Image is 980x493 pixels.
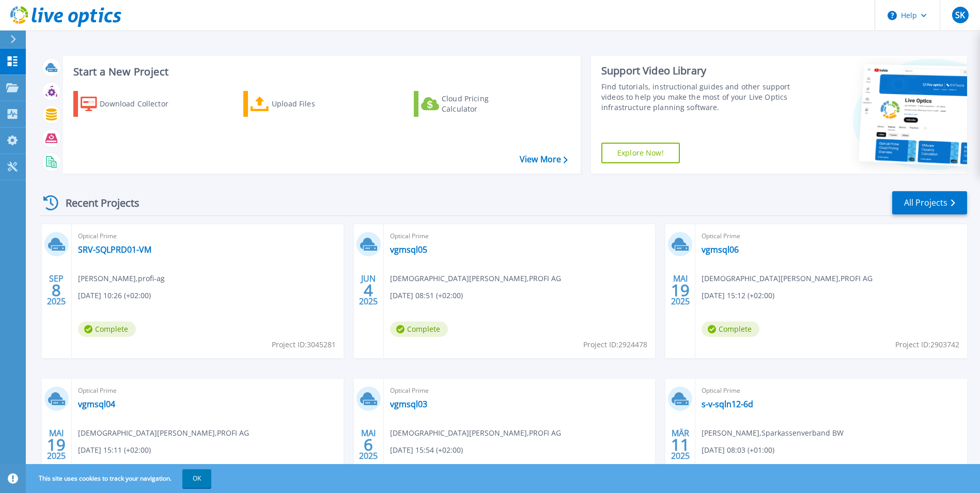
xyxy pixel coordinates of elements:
[390,244,427,255] a: vgmsql05
[390,230,649,242] span: Optical Prime
[359,271,378,309] div: JUN 2025
[78,427,249,439] span: [DEMOGRAPHIC_DATA][PERSON_NAME] , PROFI AG
[46,426,66,464] div: MAI 2025
[390,290,463,301] span: [DATE] 08:51 (+02:00)
[28,469,211,488] span: This site uses cookies to track your navigation.
[78,273,165,284] span: [PERSON_NAME] , profi-ag
[73,91,189,117] a: Download Collector
[702,399,753,409] a: s-v-sqln12-6d
[414,91,529,117] a: Cloud Pricing Calculator
[78,385,337,396] span: Optical Prime
[100,94,182,114] div: Download Collector
[78,444,151,456] span: [DATE] 15:11 (+02:00)
[601,64,793,78] div: Support Video Library
[390,385,649,396] span: Optical Prime
[601,143,680,163] a: Explore Now!
[359,426,378,464] div: MAI 2025
[442,94,524,114] div: Cloud Pricing Calculator
[702,427,844,439] span: [PERSON_NAME] , Sparkassenverband BW
[390,399,427,409] a: vgmsql03
[671,440,690,449] span: 11
[243,91,359,117] a: Upload Files
[364,286,373,295] span: 4
[702,230,961,242] span: Optical Prime
[702,321,759,337] span: Complete
[601,82,793,113] div: Find tutorials, instructional guides and other support videos to help you make the most of your L...
[671,286,690,295] span: 19
[671,271,690,309] div: MAI 2025
[52,286,61,295] span: 8
[390,321,448,337] span: Complete
[78,321,136,337] span: Complete
[892,191,967,214] a: All Projects
[78,230,337,242] span: Optical Prime
[390,273,561,284] span: [DEMOGRAPHIC_DATA][PERSON_NAME] , PROFI AG
[73,66,567,78] h3: Start a New Project
[702,444,774,456] span: [DATE] 08:03 (+01:00)
[47,440,66,449] span: 19
[955,11,965,19] span: SK
[78,290,151,301] span: [DATE] 10:26 (+02:00)
[702,244,739,255] a: vgmsql06
[390,427,561,439] span: [DEMOGRAPHIC_DATA][PERSON_NAME] , PROFI AG
[671,426,690,464] div: MÄR 2025
[182,469,211,488] button: OK
[583,339,647,350] span: Project ID: 2924478
[78,244,151,255] a: SRV-SQLPRD01-VM
[702,273,873,284] span: [DEMOGRAPHIC_DATA][PERSON_NAME] , PROFI AG
[390,444,463,456] span: [DATE] 15:54 (+02:00)
[520,155,568,164] a: View More
[40,190,153,215] div: Recent Projects
[895,339,959,350] span: Project ID: 2903742
[364,440,373,449] span: 6
[46,271,66,309] div: SEP 2025
[702,290,774,301] span: [DATE] 15:12 (+02:00)
[272,339,336,350] span: Project ID: 3045281
[272,94,354,114] div: Upload Files
[702,385,961,396] span: Optical Prime
[78,399,115,409] a: vgmsql04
